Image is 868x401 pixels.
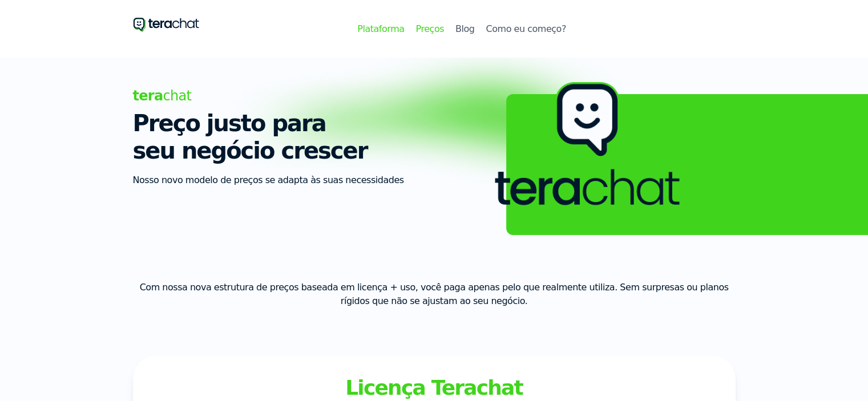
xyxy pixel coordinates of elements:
a: Preços [415,22,443,36]
h1: Preço justo para seu negócio crescer [133,110,404,164]
a: Como eu começo? [486,22,566,36]
span: chat [133,82,404,110]
a: Blog [455,22,474,36]
span: Nosso novo modelo de preços se adapta às suas necessidades [133,173,404,187]
b: tera [133,88,163,104]
img: Ícone do TeraChat [440,82,736,208]
a: Ir para o início [133,14,200,35]
h3: Licença Terachat [151,376,717,399]
p: Com nossa nova estrutura de preços baseada em licença + uso, você paga apenas pelo que realmente ... [133,281,736,308]
a: Plataforma [357,22,404,36]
